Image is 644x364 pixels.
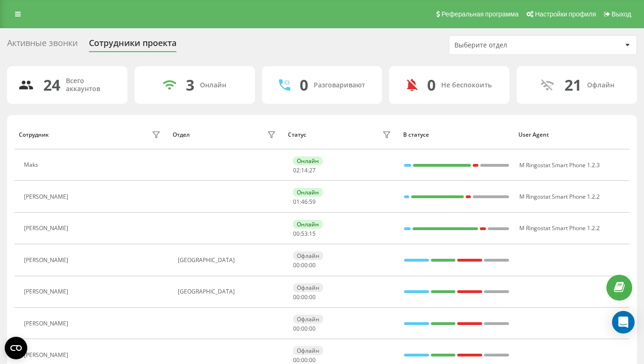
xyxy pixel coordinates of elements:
[293,188,323,197] div: Онлайн
[564,76,581,94] div: 21
[293,231,316,237] div: : :
[7,38,78,53] div: Активные звонки
[587,81,614,89] div: Офлайн
[24,194,71,200] div: [PERSON_NAME]
[293,198,300,206] span: 01
[301,198,308,206] span: 46
[441,10,518,18] span: Реферальная программа
[518,132,625,138] div: User Agent
[301,325,308,333] span: 00
[293,199,316,205] div: : :
[309,230,316,238] span: 15
[300,76,308,94] div: 0
[454,41,567,49] div: Выберите отдел
[43,76,60,94] div: 24
[24,225,71,232] div: [PERSON_NAME]
[535,10,596,18] span: Настройки профиля
[186,76,194,94] div: 3
[301,230,308,238] span: 53
[293,220,323,229] div: Онлайн
[519,193,600,201] span: M Ringostat Smart Phone 1.2.2
[403,132,509,138] div: В статусе
[288,132,306,138] div: Статус
[89,38,176,53] div: Сотрудники проекта
[200,81,226,89] div: Онлайн
[293,325,300,333] span: 00
[293,261,300,269] span: 00
[293,294,316,301] div: : :
[612,10,631,18] span: Выход
[309,166,316,174] span: 27
[293,357,316,364] div: : :
[519,161,600,169] span: M Ringostat Smart Phone 1.2.3
[293,156,323,165] div: Онлайн
[301,293,308,301] span: 00
[293,315,323,324] div: Офлайн
[314,81,365,89] div: Разговаривают
[293,167,316,174] div: : :
[178,288,278,295] div: [GEOGRAPHIC_DATA]
[309,325,316,333] span: 00
[173,132,190,138] div: Отдел
[66,77,116,93] div: Всего аккаунтов
[309,293,316,301] span: 00
[178,257,278,263] div: [GEOGRAPHIC_DATA]
[519,224,600,232] span: M Ringostat Smart Phone 1.2.2
[309,261,316,269] span: 00
[427,76,436,94] div: 0
[293,262,316,269] div: : :
[301,166,308,174] span: 14
[19,132,49,138] div: Сотрудник
[293,251,323,260] div: Офлайн
[293,325,316,332] div: : :
[293,166,300,174] span: 02
[301,261,308,269] span: 00
[293,283,323,292] div: Офлайн
[301,356,308,364] span: 00
[441,81,492,89] div: Не беспокоить
[293,356,300,364] span: 00
[24,288,71,295] div: [PERSON_NAME]
[5,337,27,359] button: Open CMP widget
[24,320,71,327] div: [PERSON_NAME]
[24,257,71,263] div: [PERSON_NAME]
[309,356,316,364] span: 00
[612,311,635,333] div: Open Intercom Messenger
[293,230,300,238] span: 00
[293,293,300,301] span: 00
[293,346,323,355] div: Офлайн
[309,198,316,206] span: 59
[24,162,40,168] div: Maks
[24,352,71,358] div: [PERSON_NAME]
